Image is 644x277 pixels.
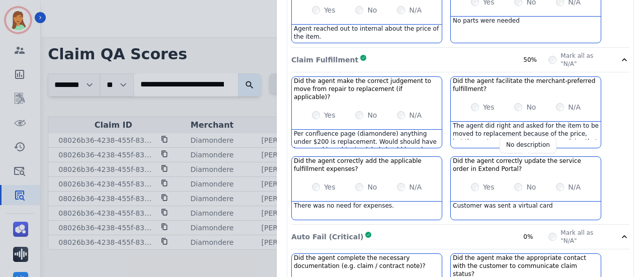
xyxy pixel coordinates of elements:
label: Yes [324,182,336,192]
p: Claim Fulfillment [291,55,358,65]
label: N/A [568,102,581,112]
label: Yes [324,5,336,15]
label: N/A [409,182,422,192]
p: Auto Fail (Critical) [291,232,363,242]
label: No [367,5,377,15]
label: Yes [483,182,495,192]
div: Agent reached out to internal about the price of the item. [292,25,442,43]
label: No [367,182,377,192]
label: N/A [409,5,422,15]
h3: Did the agent complete the necessary documentation (e.g. claim / contract note)? [294,254,440,270]
h3: Did the agent make the correct judgement to move from repair to replacement (if applicable)? [294,77,440,101]
div: Customer was sent a virtual card [451,202,601,220]
div: 50% [523,56,548,64]
label: No [526,182,536,192]
label: Yes [483,102,495,112]
div: 0% [523,233,548,241]
div: No description [506,141,550,149]
h3: Did the agent correctly update the service order in Extend Portal? [453,157,599,173]
label: N/A [568,182,581,192]
h3: Did the agent correctly add the applicable fulfillment expenses? [294,157,440,173]
div: There was no need for expenses. [292,202,442,220]
label: Mark all as "N/A" [560,52,607,68]
div: No parts were needed [451,17,601,35]
label: N/A [409,110,422,120]
label: No [526,102,536,112]
label: No [367,110,377,120]
label: Yes [324,110,336,120]
div: The agent did right and asked for the item to be moved to replacement because of the price, but t... [451,122,601,140]
label: Mark all as "N/A" [560,229,607,245]
div: Per confluence page (diamondere) anything under $200 is replacement. Would should have happened i... [292,130,442,148]
h3: Did the agent facilitate the merchant-preferred fulfillment? [453,77,599,93]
